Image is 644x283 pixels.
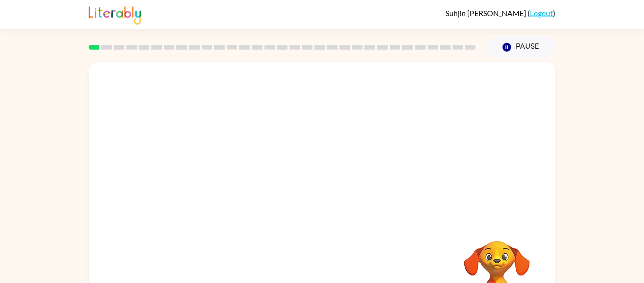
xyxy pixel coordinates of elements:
div: ( ) [446,9,555,17]
button: Pause [487,36,555,58]
img: Literably [89,4,141,25]
span: Suhjin [PERSON_NAME] [446,9,528,17]
a: Logout [530,9,553,17]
